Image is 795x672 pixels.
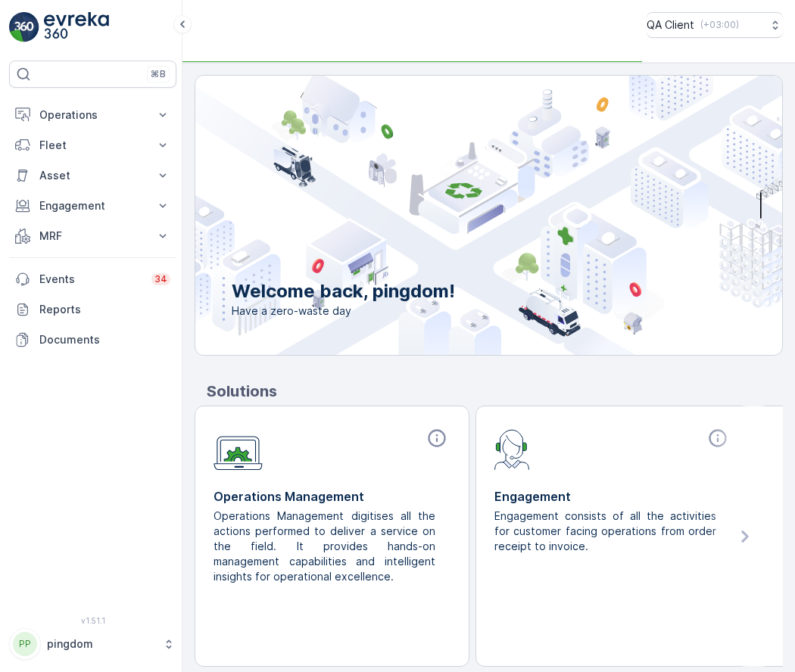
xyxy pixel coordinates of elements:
button: Fleet [9,130,176,160]
p: Documents [39,332,170,347]
p: Welcome back, pingdom! [232,279,455,303]
button: Engagement [9,191,176,221]
p: MRF [39,229,146,244]
div: PP [13,632,37,656]
a: Documents [9,325,176,355]
p: pingdom [47,636,155,652]
p: ⌘B [151,68,166,80]
p: Operations Management [214,487,450,506]
img: module-icon [494,428,530,470]
p: Operations [39,107,146,123]
button: MRF [9,221,176,251]
img: logo_light-DOdMpM7g.png [44,12,109,42]
button: Asset [9,160,176,191]
img: city illustration [127,76,782,355]
p: Fleet [39,138,146,153]
a: Events34 [9,264,176,294]
p: Operations Management digitises all the actions performed to deliver a service on the field. It p... [214,509,438,584]
button: Operations [9,100,176,130]
span: Have a zero-waste day [232,303,455,319]
p: Solutions [207,380,783,403]
p: ( +03:00 ) [700,19,739,31]
p: Engagement [494,487,731,506]
p: 34 [154,273,167,285]
p: Engagement [39,198,146,213]
p: Events [39,272,142,287]
span: v 1.51.1 [9,616,176,625]
a: Reports [9,294,176,325]
p: Reports [39,302,170,317]
button: QA Client(+03:00) [647,12,783,38]
button: PPpingdom [9,628,176,660]
img: module-icon [214,428,263,471]
p: Engagement consists of all the activities for customer facing operations from order receipt to in... [494,509,719,554]
p: Asset [39,168,146,183]
img: logo [9,12,39,42]
p: QA Client [647,17,694,33]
